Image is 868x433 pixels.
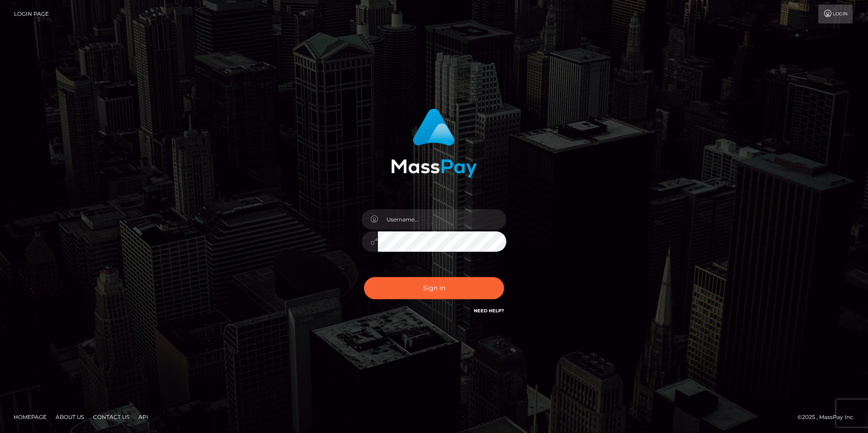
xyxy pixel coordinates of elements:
[90,410,133,424] a: Contact Us
[391,108,477,178] img: MassPay Login
[14,5,49,24] a: Login Page
[378,209,506,230] input: Username...
[52,410,88,424] a: About Us
[364,277,504,299] button: Sign in
[10,410,50,424] a: Homepage
[135,410,152,424] a: API
[474,308,504,314] a: Need Help?
[818,5,853,24] a: Login
[797,412,861,422] div: © 2025 , MassPay Inc.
